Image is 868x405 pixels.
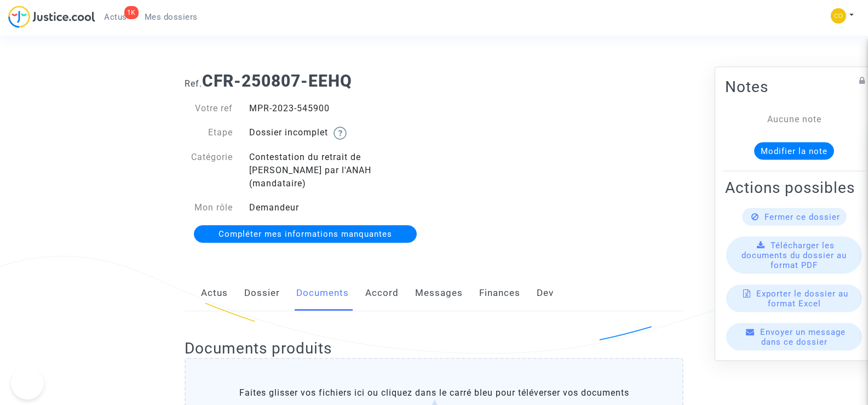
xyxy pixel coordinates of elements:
[365,275,399,311] a: Accord
[202,71,352,90] b: CFR-250807-EEHQ
[741,112,847,126] div: Aucune note
[756,288,848,308] span: Exporter le dossier au format Excel
[219,229,392,239] span: Compléter mes informations manquantes
[296,275,349,311] a: Documents
[201,275,228,311] a: Actus
[334,127,347,140] img: help.svg
[8,5,95,28] img: jc-logo.svg
[831,8,846,24] img: 84a266a8493598cb3cce1313e02c3431
[725,178,863,197] h2: Actions possibles
[241,151,434,190] div: Contestation du retrait de [PERSON_NAME] par l'ANAH (mandataire)
[415,275,463,311] a: Messages
[244,275,280,311] a: Dossier
[725,77,863,96] h2: Notes
[185,339,683,358] h2: Documents produits
[537,275,554,311] a: Dev
[241,201,434,214] div: Demandeur
[764,212,840,221] span: Fermer ce dossier
[176,201,241,214] div: Mon rôle
[241,102,434,115] div: MPR-2023-545900
[104,12,127,22] span: Actus
[479,275,520,311] a: Finances
[185,78,202,89] span: Ref.
[176,126,241,140] div: Etape
[145,12,198,22] span: Mes dossiers
[136,9,206,25] a: Mes dossiers
[241,126,434,140] div: Dossier incomplet
[176,102,241,115] div: Votre ref
[176,151,241,190] div: Catégorie
[95,9,136,25] a: 1KActus
[760,327,846,346] span: Envoyer un message dans ce dossier
[754,142,834,159] button: Modifier la note
[11,367,44,400] iframe: Help Scout Beacon - Open
[741,240,847,270] span: Télécharger les documents du dossier au format PDF
[124,6,139,19] div: 1K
